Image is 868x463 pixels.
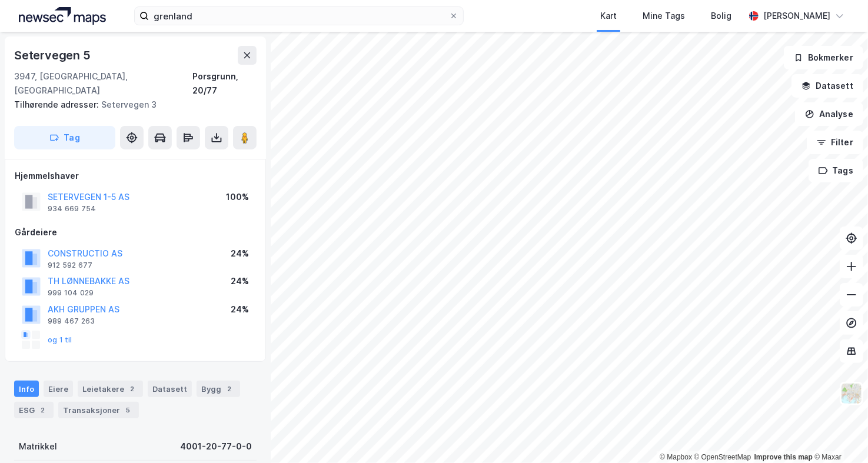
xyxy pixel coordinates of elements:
div: Setervegen 5 [14,46,93,65]
div: 2 [127,383,138,395]
a: Improve this map [754,453,813,461]
div: 2 [224,383,235,395]
div: Info [14,381,39,397]
div: 24% [231,302,249,317]
div: Kart [600,9,617,23]
div: 24% [231,247,249,261]
div: Bolig [711,9,731,23]
div: Mine Tags [643,9,685,23]
div: 2 [37,404,49,416]
div: Gårdeiere [15,225,256,239]
div: 934 669 754 [48,204,96,214]
div: Kontrollprogram for chat [809,407,868,463]
button: Bokmerker [784,46,863,69]
div: Datasett [148,381,192,397]
button: Filter [807,131,863,154]
div: 100% [226,190,249,204]
a: Mapbox [660,453,692,461]
div: Setervegen 3 [14,98,247,112]
div: Bygg [197,381,240,397]
div: [PERSON_NAME] [763,9,830,23]
div: Hjemmelshaver [15,169,256,183]
div: Leietakere [78,381,143,397]
a: OpenStreetMap [694,453,751,461]
div: 4001-20-77-0-0 [180,439,252,454]
div: ESG [14,402,54,418]
button: Tags [809,159,863,182]
button: Datasett [791,74,863,98]
div: 24% [231,274,249,288]
span: Tilhørende adresser: [14,99,101,109]
button: Tag [14,126,115,149]
button: Analyse [795,102,863,126]
div: Transaksjoner [58,402,139,418]
div: 5 [122,404,134,416]
div: 989 467 263 [48,317,95,326]
img: Z [840,382,863,405]
iframe: Chat Widget [809,407,868,463]
div: Matrikkel [19,439,57,454]
div: 999 104 029 [48,288,94,298]
div: 3947, [GEOGRAPHIC_DATA], [GEOGRAPHIC_DATA] [14,69,192,98]
div: Eiere [44,381,73,397]
input: Søk på adresse, matrikkel, gårdeiere, leietakere eller personer [149,7,449,25]
img: logo.a4113a55bc3d86da70a041830d287a7e.svg [19,7,106,25]
div: 912 592 677 [48,261,92,270]
div: Porsgrunn, 20/77 [192,69,257,98]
